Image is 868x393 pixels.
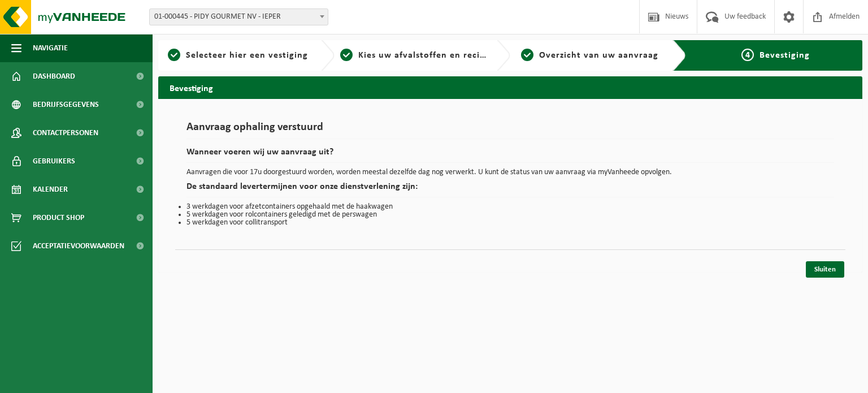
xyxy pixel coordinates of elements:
li: 5 werkdagen voor rolcontainers geledigd met de perswagen [186,211,834,219]
a: Sluiten [806,261,844,278]
span: Acceptatievoorwaarden [33,232,124,260]
span: Overzicht van uw aanvraag [539,51,658,60]
span: 2 [340,49,353,61]
a: 2Kies uw afvalstoffen en recipiënten [340,49,488,62]
h2: Bevestiging [158,76,862,98]
span: Contactpersonen [33,119,98,147]
span: Product Shop [33,204,84,232]
h1: Aanvraag ophaling verstuurd [186,122,834,139]
span: 4 [741,49,754,61]
span: 1 [168,49,180,61]
li: 5 werkdagen voor collitransport [186,219,834,227]
a: 1Selecteer hier een vestiging [164,49,312,62]
h2: De standaard levertermijnen voor onze dienstverlening zijn: [186,182,834,197]
span: Dashboard [33,62,75,90]
span: Kies uw afvalstoffen en recipiënten [358,51,514,60]
span: Selecteer hier een vestiging [186,51,308,60]
span: Navigatie [33,34,68,62]
span: Bevestiging [759,51,810,60]
a: 3Overzicht van uw aanvraag [516,49,664,62]
li: 3 werkdagen voor afzetcontainers opgehaald met de haakwagen [186,203,834,211]
span: 01-000445 - PIDY GOURMET NV - IEPER [149,8,328,25]
span: 01-000445 - PIDY GOURMET NV - IEPER [150,9,328,25]
span: Bedrijfsgegevens [33,90,99,119]
h2: Wanneer voeren wij uw aanvraag uit? [186,148,834,163]
span: 3 [521,49,533,61]
p: Aanvragen die voor 17u doorgestuurd worden, worden meestal dezelfde dag nog verwerkt. U kunt de s... [186,169,834,176]
span: Gebruikers [33,147,75,175]
span: Kalender [33,175,68,204]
